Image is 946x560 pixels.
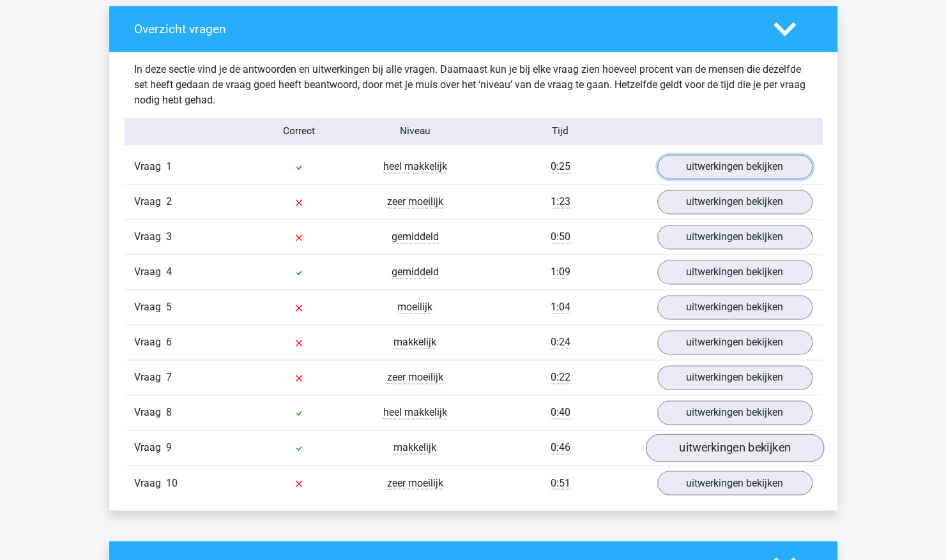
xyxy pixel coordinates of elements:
[134,229,166,245] span: Vraag
[551,371,570,384] span: 0:22
[134,22,754,36] h4: Overzicht vragen
[387,371,443,384] span: zeer moeilijk
[657,295,812,319] a: uitwerkingen bekijken
[134,194,166,209] span: Vraag
[393,336,436,349] span: makkelijk
[134,475,166,490] span: Vraag
[392,266,439,278] span: gemiddeld
[657,190,812,214] a: uitwerkingen bekijken
[657,471,812,495] a: uitwerkingen bekijken
[166,266,172,278] span: 4
[166,441,172,453] span: 9
[166,371,172,383] span: 7
[657,225,812,249] a: uitwerkingen bekijken
[657,155,812,179] a: uitwerkingen bekijken
[357,124,473,139] div: Niveau
[383,406,447,419] span: heel makkelijk
[166,231,172,243] span: 3
[551,160,570,173] span: 0:25
[551,301,570,314] span: 1:04
[166,160,172,172] span: 1
[657,330,812,354] a: uitwerkingen bekijken
[657,365,812,390] a: uitwerkingen bekijken
[551,336,570,349] span: 0:24
[125,62,822,108] div: In deze sectie vind je de antwoorden en uitwerkingen bij alle vragen. Daarnaast kun je bij elke v...
[134,335,166,350] span: Vraag
[134,264,166,280] span: Vraag
[657,260,812,284] a: uitwerkingen bekijken
[383,160,447,173] span: heel makkelijk
[166,406,172,418] span: 8
[241,124,357,139] div: Correct
[134,299,166,315] span: Vraag
[134,370,166,385] span: Vraag
[551,476,570,489] span: 0:51
[657,400,812,425] a: uitwerkingen bekijken
[166,476,178,488] span: 10
[551,441,570,454] span: 0:46
[551,266,570,278] span: 1:09
[134,159,166,174] span: Vraag
[392,231,439,243] span: gemiddeld
[551,231,570,243] span: 0:50
[166,195,172,208] span: 2
[393,441,436,454] span: makkelijk
[551,195,570,208] span: 1:23
[645,434,823,462] a: uitwerkingen bekijken
[473,124,647,139] div: Tijd
[166,301,172,313] span: 5
[397,301,432,314] span: moeilijk
[551,406,570,419] span: 0:40
[387,195,443,208] span: zeer moeilijk
[134,405,166,420] span: Vraag
[134,440,166,455] span: Vraag
[387,476,443,489] span: zeer moeilijk
[166,336,172,348] span: 6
